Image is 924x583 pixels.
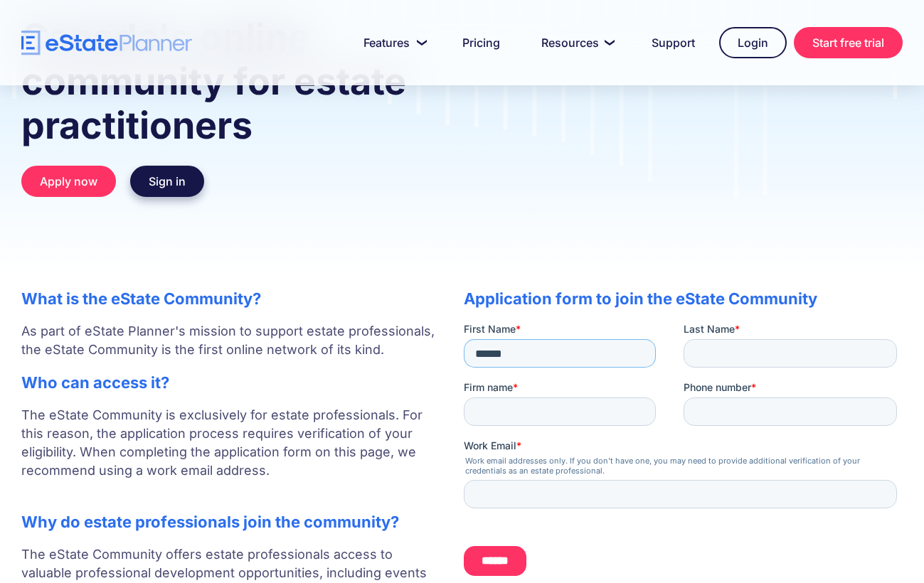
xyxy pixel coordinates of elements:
[21,322,435,359] p: As part of eState Planner's mission to support estate professionals, the eState Community is the ...
[794,27,903,58] a: Start free trial
[464,289,903,308] h2: Application form to join the eState Community
[346,28,438,57] a: Features
[719,27,787,58] a: Login
[130,166,204,197] a: Sign in
[21,406,435,498] p: The eState Community is exclusively for estate professionals. For this reason, the application pr...
[445,28,517,57] a: Pricing
[634,28,712,57] a: Support
[21,31,192,55] a: home
[21,289,435,308] h2: What is the eState Community?
[21,166,116,197] a: Apply now
[524,28,627,57] a: Resources
[21,373,435,392] h2: Who can access it?
[21,513,435,531] h2: Why do estate professionals join the community?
